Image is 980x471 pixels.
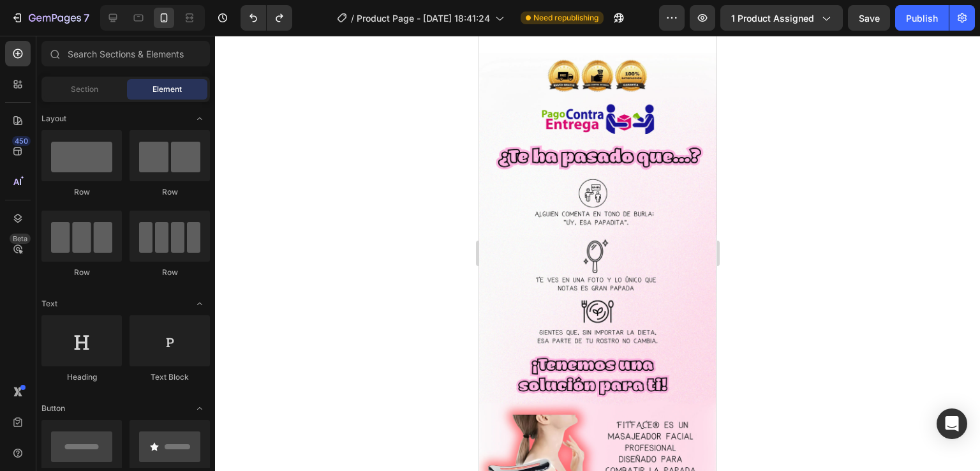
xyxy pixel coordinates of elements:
[130,371,210,383] div: Text Block
[41,403,65,414] span: Button
[189,398,210,419] span: Toggle open
[41,298,57,310] span: Text
[10,234,31,244] div: Beta
[533,12,598,24] span: Need republishing
[5,5,95,31] button: 7
[357,11,490,25] span: Product Page - [DATE] 18:41:24
[41,113,66,124] span: Layout
[41,267,122,278] div: Row
[859,13,880,24] span: Save
[189,108,210,129] span: Toggle open
[130,186,210,198] div: Row
[189,294,210,314] span: Toggle open
[906,11,938,25] div: Publish
[720,5,843,31] button: 1 product assigned
[84,10,89,26] p: 7
[351,11,354,25] span: /
[130,267,210,278] div: Row
[895,5,949,31] button: Publish
[479,36,716,471] iframe: Design area
[152,84,182,95] span: Element
[41,41,210,66] input: Search Sections & Elements
[71,84,98,95] span: Section
[12,136,31,146] div: 450
[41,186,122,198] div: Row
[848,5,890,31] button: Save
[241,5,292,31] div: Undo/Redo
[731,11,814,25] span: 1 product assigned
[937,408,967,439] div: Open Intercom Messenger
[41,371,122,383] div: Heading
